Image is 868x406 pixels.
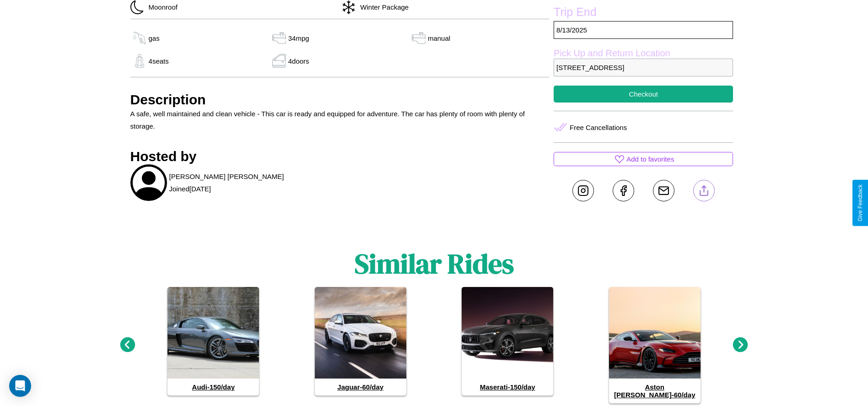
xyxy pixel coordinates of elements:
[355,245,514,282] h1: Similar Rides
[130,54,149,68] img: gas
[9,375,31,397] div: Open Intercom Messenger
[149,32,160,44] p: gas
[356,1,409,13] p: Winter Package
[609,287,701,403] a: Aston [PERSON_NAME]-60/day
[554,5,733,21] label: Trip End
[554,152,733,166] button: Add to favorites
[288,32,309,44] p: 34 mpg
[554,59,733,76] p: [STREET_ADDRESS]
[130,149,550,164] h3: Hosted by
[130,92,550,108] h3: Description
[315,379,406,395] h4: Jaguar - 60 /day
[410,31,428,45] img: gas
[570,121,627,134] p: Free Cancellations
[626,153,674,165] p: Add to favorites
[554,21,733,39] p: 8 / 13 / 2025
[167,287,259,395] a: Audi-150/day
[144,1,178,13] p: Moonroof
[857,184,863,222] div: Give Feedback
[169,170,284,183] p: [PERSON_NAME] [PERSON_NAME]
[462,287,553,395] a: Maserati-150/day
[554,48,733,59] label: Pick Up and Return Location
[167,379,259,395] h4: Audi - 150 /day
[462,379,553,395] h4: Maserati - 150 /day
[428,32,450,44] p: manual
[130,31,149,45] img: gas
[169,183,211,195] p: Joined [DATE]
[270,54,288,68] img: gas
[130,108,550,132] p: A safe, well maintained and clean vehicle - This car is ready and equipped for adventure. The car...
[315,287,406,395] a: Jaguar-60/day
[270,31,288,45] img: gas
[554,86,733,103] button: Checkout
[288,55,309,67] p: 4 doors
[149,55,169,67] p: 4 seats
[609,379,701,403] h4: Aston [PERSON_NAME] - 60 /day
